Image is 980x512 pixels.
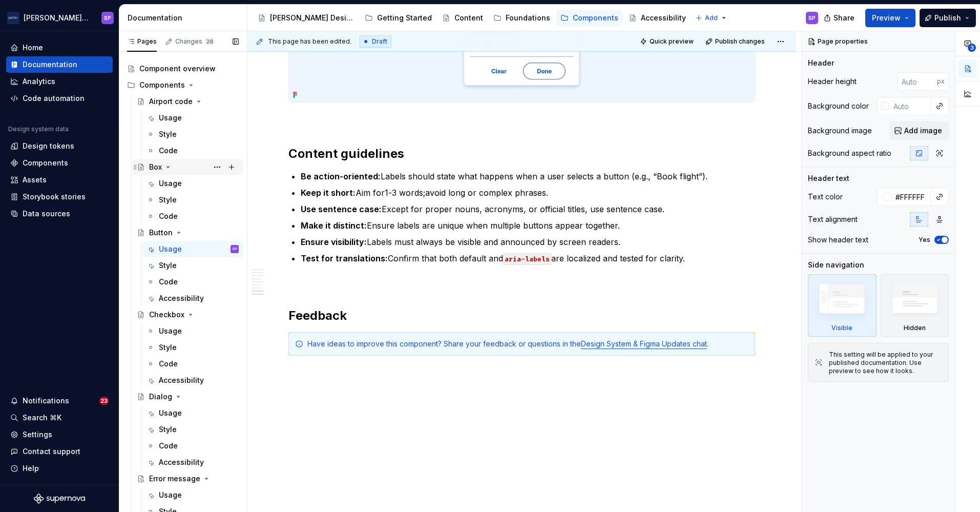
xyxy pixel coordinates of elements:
[937,77,945,86] p: px
[142,208,243,224] a: Code
[301,171,381,181] strong: Be action-oriented:
[6,90,113,107] a: Code automation
[142,274,243,290] a: Code
[159,408,182,418] div: Usage
[159,260,177,271] div: Style
[123,77,243,93] div: Components
[889,121,949,140] button: Add image
[556,10,622,26] a: Components
[149,162,162,172] div: Box
[6,206,113,222] a: Data sources
[159,178,182,189] div: Usage
[142,323,243,339] a: Usage
[889,97,931,115] input: Auto
[881,274,949,337] div: Hidden
[808,14,816,22] div: SP
[891,188,931,206] input: Auto
[23,175,47,185] div: Assets
[159,293,204,303] div: Accessibility
[142,142,243,159] a: Code
[159,326,182,336] div: Usage
[23,396,69,406] div: Notifications
[159,342,177,353] div: Style
[6,73,113,90] a: Analytics
[808,274,877,337] div: Visible
[865,9,915,27] button: Preview
[641,13,686,23] div: Accessibility
[808,148,891,158] div: Background aspect ratio
[301,236,755,248] p: Labels must always be visible and announced by screen readers.
[142,257,243,274] a: Style
[23,158,68,168] div: Components
[175,37,215,46] div: Changes
[872,13,901,23] span: Preview
[920,9,976,27] button: Publish
[149,474,200,484] div: Error message
[808,58,834,68] div: Header
[2,7,117,29] button: [PERSON_NAME] AirlinesSP
[34,494,85,504] svg: Supernova Logo
[372,37,387,46] span: Draft
[133,224,243,241] a: Button
[6,56,113,73] a: Documentation
[301,203,755,215] p: Except for proper nouns, acronyms, or official titles, use sentence case.
[438,10,487,26] a: Content
[288,308,755,324] h2: Feedback
[159,146,178,156] div: Code
[142,454,243,470] a: Accessibility
[301,188,356,198] strong: Keep it short:
[624,10,690,26] a: Accessibility
[8,125,69,133] div: Design system data
[23,93,85,104] div: Code automation
[159,129,177,139] div: Style
[123,60,243,77] a: Component overview
[142,438,243,454] a: Code
[142,175,243,192] a: Usage
[159,211,178,221] div: Code
[159,277,178,287] div: Code
[104,14,111,22] div: SP
[301,219,755,232] p: Ensure labels are unique when multiple buttons appear together.
[159,457,204,467] div: Accessibility
[254,8,690,28] div: Page tree
[149,310,184,320] div: Checkbox
[133,388,243,405] a: Dialog
[254,10,359,26] a: [PERSON_NAME] Design
[159,490,182,500] div: Usage
[268,37,351,46] span: This page has been edited.
[6,138,113,154] a: Design tokens
[142,290,243,306] a: Accessibility
[898,72,937,91] input: Auto
[128,13,243,23] div: Documentation
[301,253,388,263] strong: Test for translations:
[142,126,243,142] a: Style
[159,359,178,369] div: Code
[142,421,243,438] a: Style
[702,34,769,49] button: Publish changes
[142,110,243,126] a: Usage
[204,37,215,46] span: 28
[159,113,182,123] div: Usage
[23,429,52,440] div: Settings
[288,146,755,162] h2: Content guidelines
[808,260,864,270] div: Side navigation
[573,13,618,23] div: Components
[133,93,243,110] a: Airport code
[149,392,172,402] div: Dialog
[833,13,854,23] span: Share
[489,10,554,26] a: Foundations
[808,126,872,136] div: Background image
[808,173,849,183] div: Header text
[270,13,355,23] div: [PERSON_NAME] Design
[503,253,551,265] code: aria-labels
[127,37,157,46] div: Pages
[149,228,173,238] div: Button
[301,187,755,199] p: Aim for avoid long or complex phrases.
[6,409,113,426] button: Search ⌘K
[149,96,193,107] div: Airport code
[808,235,868,245] div: Show header text
[7,12,19,24] img: f0306bc8-3074-41fb-b11c-7d2e8671d5eb.png
[142,241,243,257] a: UsageSP
[23,43,43,53] div: Home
